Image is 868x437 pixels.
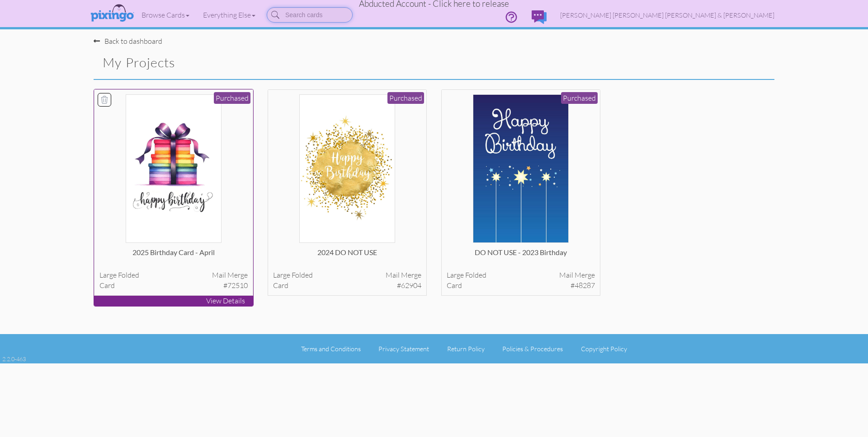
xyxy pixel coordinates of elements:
span: large [273,270,290,279]
iframe: Chat [868,437,868,437]
span: large [99,270,117,279]
span: Mail merge [212,270,248,280]
img: comments.svg [532,10,547,24]
div: Purchased [561,92,598,104]
span: #48287 [571,280,595,291]
span: folded [118,270,139,279]
span: folded [465,270,486,279]
p: View Details [94,296,253,306]
a: Browse Cards [135,4,196,26]
a: Terms and Conditions [301,345,361,353]
h2: My Projects [103,56,418,70]
div: card [447,280,595,291]
a: Everything Else [196,4,262,26]
div: card [99,280,248,291]
a: Policies & Procedures [502,345,563,353]
span: large [447,270,464,279]
span: #72510 [223,280,248,291]
a: Copyright Policy [581,345,627,353]
img: 130395-1-1744414988355-d4d94abe11286fae-qa.jpg [126,94,222,243]
div: 2024 DO NOT USE [273,247,422,265]
div: 2.2.0-463 [2,355,26,363]
div: card [273,280,422,291]
a: Return Policy [447,345,485,353]
img: pixingo logo [88,2,136,25]
div: DO NOT USE - 2023 Birthday [447,247,595,265]
a: [PERSON_NAME] [PERSON_NAME] [PERSON_NAME] & [PERSON_NAME] [553,4,781,27]
div: Purchased [387,92,424,104]
span: Mail merge [559,270,595,280]
input: Search cards [267,7,353,23]
img: 126523-1-1736189216097-bce3d36b0db786ed-qa.jpg [299,94,395,243]
img: 112769-1-1710455023972-927fc0e71a944b94-qa.jpg [473,94,569,243]
a: Privacy Statement [378,345,429,353]
span: folded [292,270,313,279]
span: #62904 [397,280,421,291]
div: 2025 Birthday Card - April [99,247,248,265]
div: Purchased [214,92,250,104]
a: Back to dashboard [94,37,162,46]
span: Mail merge [386,270,421,280]
span: [PERSON_NAME] [PERSON_NAME] [PERSON_NAME] & [PERSON_NAME] [560,11,774,19]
